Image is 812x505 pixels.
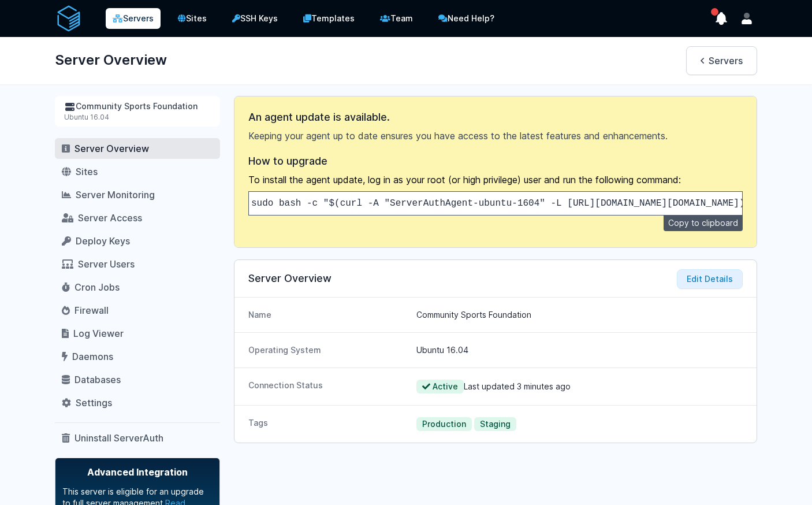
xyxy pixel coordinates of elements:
[248,380,407,393] dt: Connection Status
[55,392,220,413] a: Settings
[55,369,220,390] a: Databases
[75,374,121,385] span: Databases
[664,215,743,231] button: Copy to clipboard
[55,277,220,298] a: Cron Jobs
[711,8,732,29] button: show notifications
[73,328,124,339] span: Log Viewer
[248,173,743,187] p: To install the agent update, log in as your root (or high privilege) user and run the following c...
[248,110,743,124] h3: An agent update is available.
[736,8,757,29] button: User menu
[62,465,213,479] span: Advanced Integration
[55,46,167,74] h1: Server Overview
[295,7,363,30] a: Templates
[686,46,757,75] a: Servers
[75,432,163,444] span: Uninstall ServerAuth
[75,143,149,154] span: Server Overview
[416,380,743,393] dd: Last updated 3 minutes ago
[76,235,130,247] span: Deploy Keys
[55,254,220,274] a: Server Users
[55,428,220,448] a: Uninstall ServerAuth
[224,7,286,30] a: SSH Keys
[64,113,211,122] div: Ubuntu 16.04
[416,380,464,393] span: Active
[76,166,98,177] span: Sites
[248,154,743,168] h3: How to upgrade
[248,417,407,431] dt: Tags
[76,189,155,200] span: Server Monitoring
[78,212,142,224] span: Server Access
[170,7,215,30] a: Sites
[55,138,220,159] a: Server Overview
[55,184,220,205] a: Server Monitoring
[55,231,220,251] a: Deploy Keys
[55,207,220,228] a: Server Access
[55,323,220,344] a: Log Viewer
[474,417,516,431] span: Staging
[251,198,750,209] code: sudo bash -c "$(curl -A "ServerAuthAgent-ubuntu-1604" -L [URL][DOMAIN_NAME][DOMAIN_NAME])"
[416,309,743,321] dd: Community Sports Foundation
[75,281,120,293] span: Cron Jobs
[248,344,407,356] dt: Operating System
[416,344,743,356] dd: Ubuntu 16.04
[372,7,421,30] a: Team
[72,351,113,362] span: Daemons
[711,8,718,16] span: has unread notifications
[75,305,109,316] span: Firewall
[416,417,472,431] span: Production
[76,397,112,409] span: Settings
[248,129,743,143] p: Keeping your agent up to date ensures you have access to the latest features and enhancements.
[248,309,407,321] dt: Name
[55,346,220,367] a: Daemons
[55,300,220,321] a: Firewall
[55,5,83,32] img: serverAuth logo
[106,8,161,29] a: Servers
[430,7,502,30] a: Need Help?
[64,101,211,113] div: Community Sports Foundation
[78,258,135,270] span: Server Users
[55,161,220,182] a: Sites
[248,272,743,285] h3: Server Overview
[677,269,743,289] button: Edit Details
